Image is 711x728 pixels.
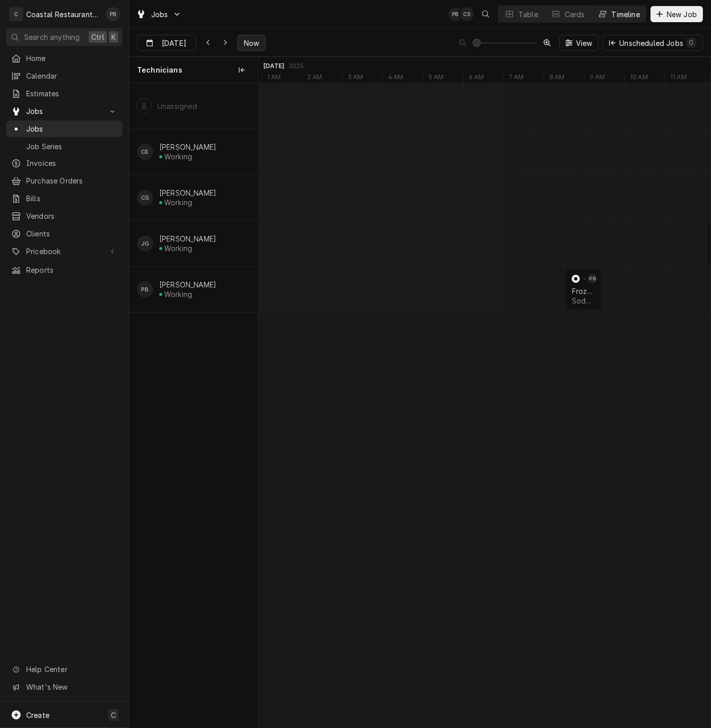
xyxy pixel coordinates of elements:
div: 0 [688,37,694,48]
span: K [111,32,116,42]
div: PB [448,7,463,21]
div: PB [137,281,153,297]
div: 5 AM [423,73,449,84]
a: Jobs [6,120,122,137]
div: Chris Sockriter's Avatar [137,190,153,206]
a: Estimates [6,85,122,102]
div: JG [137,235,153,252]
div: 10 AM [624,73,653,84]
span: Pricebook [26,246,102,257]
div: 7 AM [503,73,529,84]
div: C [9,7,23,21]
button: Open search [478,6,494,22]
div: left [129,83,258,727]
div: 8 AM [544,73,570,84]
div: [PERSON_NAME] [159,189,216,197]
a: Go to Help Center [6,661,122,678]
span: Now [242,38,261,48]
div: PB [106,7,120,21]
span: Invoices [26,158,117,168]
span: Ctrl [91,32,104,42]
a: Clients [6,225,122,242]
div: Table [519,9,538,20]
div: 6 AM [463,73,489,84]
button: Unscheduled Jobs0 [603,35,703,51]
div: Working [164,152,192,161]
div: Chris Sockriter's Avatar [460,7,474,21]
span: Vendors [26,211,117,221]
div: Working [164,198,192,207]
span: Job Series [26,141,117,152]
div: CS [460,7,474,21]
div: normal [258,83,710,727]
div: Phill Blush's Avatar [588,274,598,284]
a: Vendors [6,208,122,224]
span: Estimates [26,88,117,99]
div: PB [588,274,598,284]
div: 2025 [289,62,304,70]
span: Clients [26,228,117,239]
button: View [559,35,599,51]
span: Home [26,53,117,64]
div: [PERSON_NAME] [159,234,216,243]
span: C [111,710,116,720]
span: Technicians [137,65,182,75]
span: View [574,38,595,48]
div: Cards [565,9,585,20]
div: Unscheduled Jobs [619,38,696,48]
div: Timeline [612,9,640,20]
a: Home [6,50,122,67]
span: New Job [665,9,699,20]
button: Now [237,35,266,51]
div: CE [137,144,153,160]
div: Unassigned [157,102,198,110]
div: Working [164,244,192,253]
span: Create [26,711,49,719]
span: What's New [26,682,116,692]
div: Working [164,290,192,298]
button: Search anythingCtrlK [6,28,122,46]
div: James Gatton's Avatar [137,235,153,252]
a: Bills [6,190,122,207]
a: Calendar [6,68,122,84]
div: Phill Blush's Avatar [448,7,463,21]
div: Carlos Espin's Avatar [137,144,153,160]
div: [DATE] [264,62,285,70]
div: Phill Blush's Avatar [137,281,153,297]
div: 2 AM [302,73,328,84]
button: New Job [651,6,703,22]
a: Go to Jobs [6,103,122,119]
a: Go to What's New [6,679,122,695]
a: Job Series [6,138,122,155]
div: [PERSON_NAME] [159,143,216,151]
span: Bills [26,193,117,204]
div: 1 AM [262,73,286,84]
div: CS [137,190,153,206]
div: 11 AM [665,73,692,84]
div: Technicians column. SPACE for context menu [129,57,258,83]
div: Phill Blush's Avatar [106,7,120,21]
div: Sodel Concepts | [GEOGRAPHIC_DATA], 19971 [572,296,596,305]
a: Invoices [6,155,122,171]
div: [PERSON_NAME] [159,280,216,289]
div: Coastal Restaurant Repair [26,9,100,20]
div: 4 AM [382,73,409,84]
a: Reports [6,262,122,278]
div: 9 AM [584,73,610,84]
div: 3 AM [342,73,368,84]
a: Go to Jobs [132,6,185,23]
div: Frozen Drink Machine [572,287,596,295]
span: Search anything [24,32,80,42]
span: Reports [26,265,117,275]
button: [DATE] [137,35,196,51]
span: Jobs [26,106,102,116]
span: Jobs [151,9,168,20]
span: Help Center [26,664,116,675]
span: Calendar [26,71,117,81]
a: Go to Pricebook [6,243,122,260]
span: Purchase Orders [26,175,117,186]
a: Purchase Orders [6,172,122,189]
span: Jobs [26,124,117,134]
